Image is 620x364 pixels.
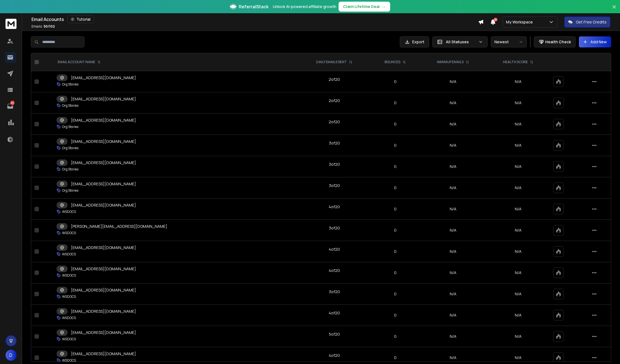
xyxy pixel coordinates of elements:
p: WSDOCS [62,210,76,214]
p: Org Stories [62,188,78,193]
div: 3 of 20 [329,183,340,188]
p: Org Stories [62,146,78,150]
div: 2 of 20 [329,119,340,125]
p: Health Check [545,39,571,45]
td: N/A [420,92,486,114]
td: N/A [420,241,486,262]
button: Claim Lifetime Deal→ [339,2,390,12]
p: 0 [374,312,416,318]
p: N/A [490,79,547,84]
p: 0 [374,206,416,212]
p: N/A [490,291,547,297]
p: N/A [490,270,547,275]
td: N/A [420,71,486,92]
p: 0 [374,79,416,84]
p: Unlock AI-powered affiliate growth [273,4,336,9]
p: N/A [490,355,547,360]
button: Newest [491,36,527,47]
div: 4 of 20 [329,204,340,210]
p: WSDOCS [62,316,76,320]
span: ReferralStack [239,3,268,10]
p: [EMAIL_ADDRESS][DOMAIN_NAME] [71,181,136,187]
p: Org Stories [62,125,78,129]
a: 25 [5,101,16,112]
td: N/A [420,305,486,326]
span: 50 [494,18,497,22]
div: 3 of 20 [329,140,340,146]
p: WSDOCS [62,252,76,256]
p: [EMAIL_ADDRESS][DOMAIN_NAME] [71,287,136,293]
div: 4 of 20 [329,353,340,358]
p: N/A [490,121,547,127]
div: 3 of 20 [329,289,340,295]
p: [EMAIL_ADDRESS][DOMAIN_NAME] [71,330,136,335]
td: N/A [420,177,486,199]
div: 4 of 20 [329,247,340,252]
button: Tutorial [67,15,94,23]
div: 3 of 20 [329,162,340,167]
p: N/A [490,249,547,254]
p: 0 [374,334,416,339]
p: 0 [374,355,416,360]
p: 25 [10,101,15,105]
div: 2 of 20 [329,98,340,103]
td: N/A [420,114,486,135]
p: Get Free Credits [576,19,606,25]
td: N/A [420,156,486,177]
p: Org Stories [62,103,78,108]
div: 4 of 20 [329,310,340,316]
div: 2 of 20 [329,77,340,82]
p: All Statuses [446,39,476,45]
p: N/A [490,100,547,106]
p: [EMAIL_ADDRESS][DOMAIN_NAME] [71,96,136,102]
p: 0 [374,185,416,191]
p: 0 [374,270,416,275]
p: N/A [490,185,547,191]
p: WARMUP EMAILS [437,60,464,64]
p: DAILY EMAILS SENT [316,60,347,64]
p: [EMAIL_ADDRESS][DOMAIN_NAME] [71,266,136,272]
td: N/A [420,199,486,220]
div: EMAIL ACCOUNT NAME [58,60,101,64]
p: 0 [374,100,416,106]
button: Add New [579,36,611,47]
span: → [382,4,386,9]
button: D [6,350,17,361]
div: Email Accounts [31,15,478,23]
p: Org Stories [62,167,78,172]
p: WSDOCS [62,273,76,278]
p: [PERSON_NAME][EMAIL_ADDRESS][DOMAIN_NAME] [71,224,167,229]
p: 0 [374,121,416,127]
p: [EMAIL_ADDRESS][DOMAIN_NAME] [71,245,136,250]
p: N/A [490,143,547,148]
p: 0 [374,227,416,233]
p: [EMAIL_ADDRESS][DOMAIN_NAME] [71,160,136,165]
p: 0 [374,291,416,297]
p: 0 [374,249,416,254]
p: WSDOCS [62,231,76,235]
p: N/A [490,312,547,318]
p: WSDOCS [62,358,76,363]
p: [EMAIL_ADDRESS][DOMAIN_NAME] [71,351,136,357]
p: [EMAIL_ADDRESS][DOMAIN_NAME] [71,75,136,81]
p: [EMAIL_ADDRESS][DOMAIN_NAME] [71,117,136,123]
button: Get Free Credits [564,17,610,28]
p: [EMAIL_ADDRESS][DOMAIN_NAME] [71,139,136,144]
p: N/A [490,227,547,233]
p: My Workspace [506,19,535,25]
td: N/A [420,283,486,305]
p: HEALTH SCORE [503,60,528,64]
p: N/A [490,206,547,212]
p: BOUNCES [385,60,400,64]
td: N/A [420,220,486,241]
div: 3 of 20 [329,225,340,231]
p: 0 [374,164,416,169]
p: WSDOCS [62,295,76,299]
p: Emails : [31,24,55,29]
p: WSDOCS [62,337,76,341]
div: 5 of 20 [329,331,340,337]
td: N/A [420,262,486,283]
p: [EMAIL_ADDRESS][DOMAIN_NAME] [71,202,136,208]
button: Export [400,36,429,47]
